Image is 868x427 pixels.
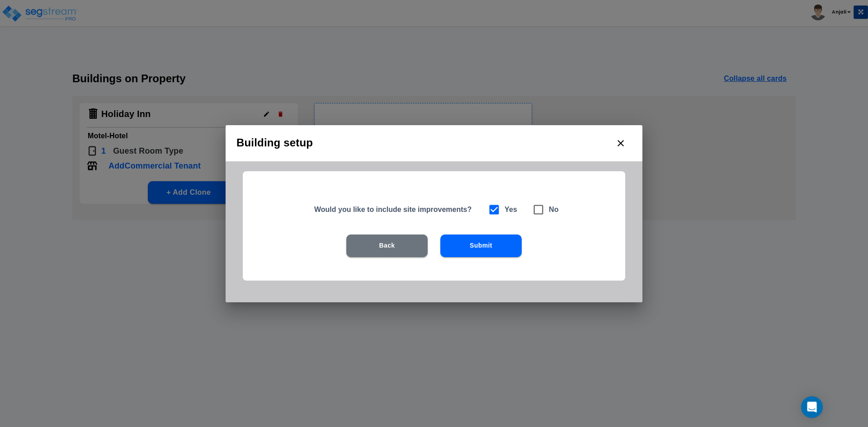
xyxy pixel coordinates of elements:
button: Back [346,235,428,257]
button: Submit [440,235,522,257]
button: close [610,132,632,154]
h6: No [549,203,559,216]
div: Open Intercom Messenger [801,396,823,418]
h6: Yes [505,203,517,216]
h5: Would you like to include site improvements? [314,205,476,214]
h2: Building setup [226,125,642,161]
